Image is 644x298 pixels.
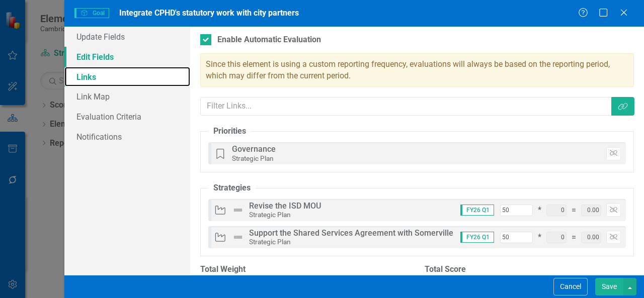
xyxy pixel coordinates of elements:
span: Goal [74,8,109,18]
input: Filter Links... [200,97,612,116]
label: Total Weight [200,264,410,275]
div: = [572,232,576,243]
div: = [572,205,576,216]
label: Total Score [425,264,634,275]
input: Weight [500,232,533,243]
input: Weight [500,205,533,216]
legend: Priorities [208,126,251,137]
span: Integrate CPHD's statutory work with city partners [119,8,299,18]
a: Evaluation Criteria [64,107,190,127]
button: Save [595,278,623,295]
span: FY26 Q1 [460,205,494,216]
span: FY26 Q1 [460,232,494,243]
a: Links [64,67,190,87]
small: Strategic Plan [249,211,291,219]
small: Strategic Plan [249,238,291,246]
small: Strategic Plan [232,154,274,162]
legend: Strategies [208,182,256,194]
a: Update Fields [64,27,190,47]
div: Since this element is using a custom reporting frequency, evaluations will always be based on the... [200,53,634,87]
img: Not Defined [232,204,244,216]
button: Cancel [553,278,588,295]
div: Revise the ISD MOU [249,202,321,211]
a: Link Map [64,86,190,107]
img: Not Defined [232,231,244,243]
div: Governance [232,145,276,154]
div: Support the Shared Services Agreement with Somerville [249,229,453,238]
div: Enable Automatic Evaluation [217,34,321,46]
a: Notifications [64,127,190,147]
a: Edit Fields [64,47,190,67]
